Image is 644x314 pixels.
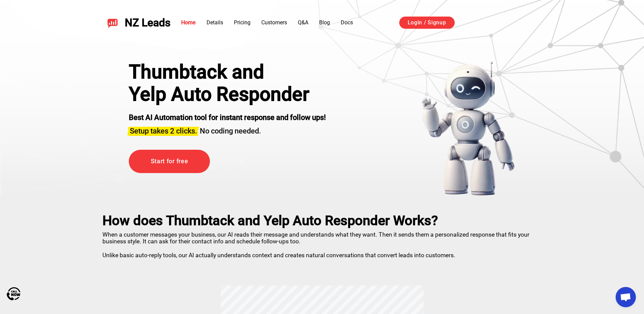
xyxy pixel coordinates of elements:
[461,16,546,30] iframe: Sign in with Google Button
[129,150,210,173] a: Start for free
[130,127,197,135] span: Setup takes 2 clicks.
[341,19,353,26] a: Docs
[261,19,287,26] a: Customers
[421,61,515,196] img: yelp bot
[181,19,196,26] a: Home
[129,83,326,105] h1: Yelp Auto Responder
[129,123,326,136] h3: No coding needed.
[102,228,542,259] p: When a customer messages your business, our AI reads their message and understands what they want...
[399,17,455,29] a: Login / Signup
[319,19,330,26] a: Blog
[129,61,326,83] div: Thumbtack and
[616,287,636,307] a: Open chat
[207,19,223,26] a: Details
[107,17,118,28] img: NZ Leads logo
[129,113,326,122] strong: Best AI Automation tool for instant response and follow ups!
[7,287,20,300] img: Call Now
[102,213,542,228] h2: How does Thumbtack and Yelp Auto Responder Works?
[125,17,170,29] span: NZ Leads
[234,19,251,26] a: Pricing
[298,19,308,26] a: Q&A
